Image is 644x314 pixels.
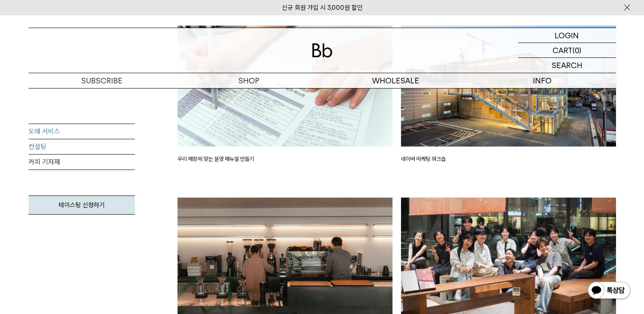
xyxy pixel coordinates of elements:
[572,43,581,57] p: (0)
[587,281,631,301] img: 카카오톡 채널 1:1 채팅 버튼
[29,195,135,214] a: 테이스팅 신청하기
[29,154,135,170] a: 커피 기자재
[177,155,392,163] p: 우리 매장에 맞는 운영 매뉴얼 만들기
[552,43,572,57] p: CART
[322,73,469,88] p: WHOLESALE
[312,43,332,57] img: 로고
[29,124,135,139] a: 도매 서비스
[29,73,175,88] a: SUBSCRIBE
[29,139,135,154] a: 컨설팅
[555,28,579,43] p: LOGIN
[469,73,616,88] p: INFO
[282,4,363,11] a: 신규 회원 가입 시 3,000원 할인
[552,58,582,73] p: SEARCH
[175,73,322,88] a: SHOP
[518,43,616,58] a: CART (0)
[518,28,616,43] a: LOGIN
[401,155,616,163] p: 네이버 마케팅 워크숍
